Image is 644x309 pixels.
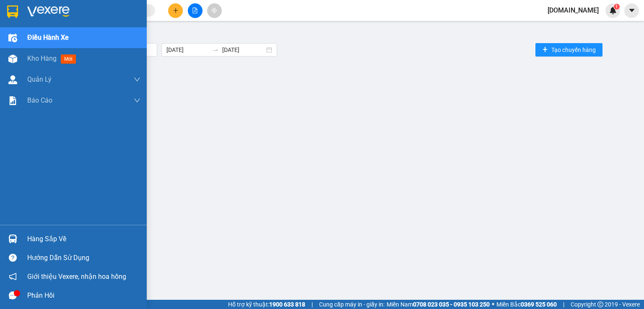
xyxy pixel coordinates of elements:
[27,252,140,264] div: Hướng dẫn sử dụng
[212,46,219,53] span: to
[496,300,557,309] span: Miền Bắc
[7,5,18,18] img: logo-vxr
[9,254,17,262] span: question-circle
[614,4,620,10] sup: 1
[609,7,617,14] img: icon-new-feature
[9,273,17,281] span: notification
[597,301,603,307] span: copyright
[8,33,17,42] img: warehouse-icon
[31,27,638,37] div: Điều hành xe
[624,3,639,18] button: caret-down
[188,3,203,18] button: file-add
[9,291,17,299] span: message
[134,76,140,83] span: down
[27,95,52,106] span: Báo cáo
[615,4,618,10] span: 1
[134,97,140,104] span: down
[535,43,602,57] button: plusTạo chuyến hàng
[27,289,140,302] div: Phản hồi
[312,300,313,309] span: |
[319,300,384,309] span: Cung cấp máy in - giấy in:
[27,233,140,245] div: Hàng sắp về
[207,3,222,18] button: aim
[413,301,490,308] strong: 0708 023 035 - 0935 103 250
[551,45,596,54] span: Tạo chuyến hàng
[8,54,17,63] img: warehouse-icon
[27,32,69,43] span: Điều hành xe
[521,301,557,308] strong: 0369 525 060
[168,3,183,18] button: plus
[228,300,305,309] span: Hỗ trợ kỹ thuật:
[61,54,76,64] span: mới
[27,271,126,282] span: Giới thiệu Vexere, nhận hoa hồng
[628,7,636,14] span: caret-down
[222,45,265,54] input: Ngày kết thúc
[166,45,209,54] input: Ngày bắt đầu
[8,75,17,84] img: warehouse-icon
[8,234,17,243] img: warehouse-icon
[269,301,305,308] strong: 1900 633 818
[212,46,219,53] span: swap-right
[541,5,605,15] span: [DOMAIN_NAME]
[192,8,198,13] span: file-add
[492,303,494,306] span: ⚪️
[211,8,217,13] span: aim
[173,8,179,13] span: plus
[563,300,564,309] span: |
[387,300,490,309] span: Miền Nam
[27,74,52,85] span: Quản Lý
[8,96,17,105] img: solution-icon
[27,54,57,62] span: Kho hàng
[542,46,548,53] span: plus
